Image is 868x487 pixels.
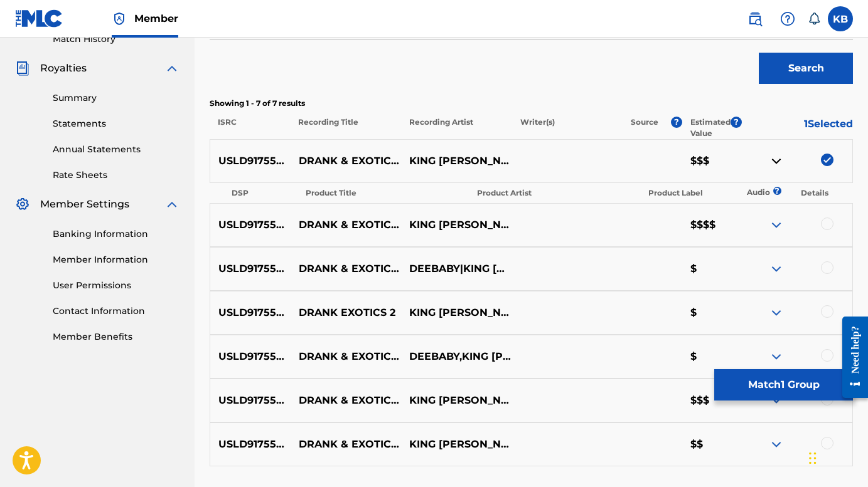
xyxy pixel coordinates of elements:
div: Notifications [808,13,820,25]
img: help [780,11,795,26]
img: expand [164,61,179,76]
a: Statements [53,117,179,130]
img: expand [164,197,179,212]
a: Public Search [742,6,768,31]
img: MLC Logo [15,9,63,28]
p: $ [682,349,742,364]
p: KING [PERSON_NAME] [401,217,512,233]
p: DRANK & EXOTICS 2 [291,261,401,276]
img: contract [769,154,784,169]
p: Recording Artist [400,117,512,139]
div: Help [775,6,800,31]
a: Contact Information [53,305,179,318]
img: expand [769,261,784,276]
a: Banking Information [53,228,179,241]
p: USLD91755090 [210,437,291,452]
p: Writer(s) [512,117,623,139]
p: USLD91755090 [210,305,291,320]
p: $$$ [682,154,742,169]
p: USLD91755090 [210,154,291,169]
p: DEEBABY,KING [PERSON_NAME] [401,349,512,364]
p: Source [631,117,658,139]
p: $ [682,305,742,320]
p: DRANK EXOTICS 2 [291,305,401,320]
p: Recording Title [290,117,401,139]
span: Member [134,11,178,26]
span: Member Settings [40,197,129,212]
p: Audio [739,187,754,198]
img: Member Settings [15,197,30,212]
div: Drag [809,439,817,477]
p: DRANK & EXOTICS 2 [291,154,401,169]
a: Summary [53,92,179,105]
a: Annual Statements [53,143,179,156]
p: USLD91755090 [210,393,291,408]
span: ? [671,117,682,128]
p: DRANK & EXOTICS 2 [291,437,401,452]
a: Match History [53,33,179,46]
a: Member Information [53,253,179,266]
p: Estimated Value [690,117,731,139]
button: Match1 Group [714,369,853,401]
a: Rate Sheets [53,169,179,182]
p: DRANK & EXOTICS 2 [291,349,401,364]
p: KING [PERSON_NAME] [401,305,512,320]
img: expand [769,437,784,452]
img: deselect [821,154,833,166]
p: DEEBABY|KING [PERSON_NAME] [401,261,512,276]
p: $ [682,261,742,276]
p: $$$$ [682,217,742,233]
p: KING [PERSON_NAME] & DEEBABY [401,437,512,452]
p: DRANK & EXOTICS 2 [291,217,401,233]
p: 1 Selected [742,117,853,139]
img: Top Rightsholder [112,11,127,26]
span: Royalties [40,61,87,76]
th: Details [790,184,839,202]
iframe: Resource Center [833,303,868,411]
th: Product Label [641,184,738,202]
a: Member Benefits [53,330,179,343]
th: Product Title [298,184,468,202]
img: expand [769,305,784,320]
img: expand [769,393,784,408]
p: ISRC [210,117,290,139]
button: Search [759,53,853,84]
span: ? [731,117,742,128]
iframe: Chat Widget [805,427,868,487]
p: KING [PERSON_NAME]|DEEBABY [401,393,512,408]
img: expand [769,217,784,233]
p: USLD91755090 [210,217,291,233]
a: User Permissions [53,279,179,292]
th: DSP [224,184,297,202]
div: User Menu [828,6,853,31]
p: Showing 1 - 7 of 7 results [210,98,853,109]
p: $$$ [682,393,742,408]
p: USLD91755090 [210,349,291,364]
img: Royalties [15,61,30,76]
p: USLD91755090 [210,261,291,276]
img: expand [769,349,784,364]
p: KING [PERSON_NAME],DEEBABY [401,154,512,169]
p: $$ [682,437,742,452]
img: search [747,11,763,26]
p: DRANK & EXOTICS 2 [291,393,401,408]
th: Product Artist [469,184,640,202]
